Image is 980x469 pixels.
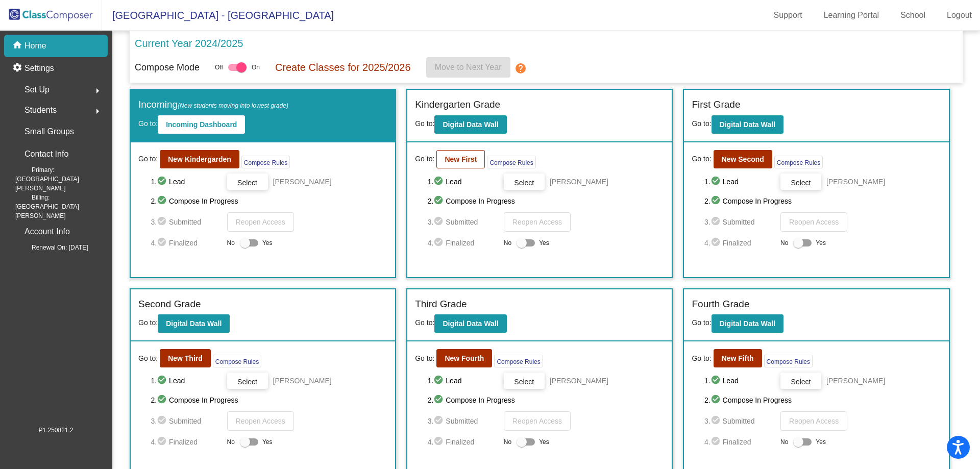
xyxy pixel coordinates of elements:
button: Compose Rules [774,156,823,168]
button: Select [227,373,268,389]
mat-icon: check_circle [433,216,446,228]
button: Compose Rules [764,355,813,367]
p: Small Groups [24,125,74,139]
span: 2. Compose In Progress [428,195,665,207]
button: Reopen Access [504,212,571,232]
span: (New students moving into lowest grade) [178,102,288,109]
span: Select [514,378,534,386]
span: Move to Next Year [435,63,502,71]
span: Yes [262,436,273,448]
span: [PERSON_NAME] [273,376,332,386]
mat-icon: check_circle [157,394,169,406]
span: Select [514,179,534,187]
mat-icon: check_circle [157,176,169,188]
span: [PERSON_NAME] [273,177,332,187]
mat-icon: check_circle [710,436,723,448]
span: Go to: [138,353,158,364]
span: [PERSON_NAME] [826,376,885,386]
mat-icon: check_circle [433,415,446,427]
button: Reopen Access [780,411,847,431]
mat-icon: check_circle [710,216,723,228]
span: [PERSON_NAME] [826,177,885,187]
span: 3. Submitted [428,415,499,427]
p: Current Year 2024/2025 [135,36,243,51]
span: 2. Compose In Progress [151,394,387,406]
mat-icon: check_circle [433,394,446,406]
mat-icon: check_circle [433,195,446,207]
button: Select [780,174,821,190]
mat-icon: check_circle [710,394,723,406]
span: 4. Finalized [428,237,499,249]
span: Go to: [415,318,434,327]
b: New Kindergarden [168,155,231,163]
span: Billing: [GEOGRAPHIC_DATA][PERSON_NAME] [15,193,108,220]
b: New First [445,155,477,163]
button: Compose Rules [487,156,535,168]
a: School [892,7,934,23]
p: Account Info [24,225,70,239]
button: New Second [714,150,772,168]
b: Incoming Dashboard [166,120,237,129]
span: Go to: [138,318,158,327]
mat-icon: check_circle [157,415,169,427]
span: 4. Finalized [151,436,222,448]
p: Contact Info [24,147,68,161]
mat-icon: check_circle [710,237,723,249]
p: Create Classes for 2025/2026 [275,60,411,75]
button: New Fourth [436,349,492,367]
b: Digital Data Wall [166,319,222,328]
a: Learning Portal [816,7,888,23]
span: Go to: [138,154,158,164]
span: 1. Lead [151,375,222,387]
span: [PERSON_NAME] [550,376,608,386]
button: New First [436,150,485,168]
mat-icon: check_circle [157,436,169,448]
button: Move to Next Year [426,57,510,78]
b: New Fourth [445,354,484,362]
mat-icon: settings [12,62,24,75]
mat-icon: arrow_right [91,85,104,97]
span: Yes [539,237,549,249]
button: Digital Data Wall [434,115,506,134]
span: Yes [816,436,826,448]
span: Go to: [692,318,711,327]
span: Yes [262,237,273,249]
mat-icon: home [12,40,24,52]
span: No [227,238,235,248]
label: Second Grade [138,297,201,312]
span: Select [791,179,811,187]
span: No [780,437,788,447]
span: 3. Submitted [704,415,775,427]
button: Compose Rules [494,355,543,367]
span: No [780,238,788,248]
mat-icon: arrow_right [91,105,104,117]
span: Go to: [415,119,434,128]
mat-icon: check_circle [710,195,723,207]
span: Select [237,179,257,187]
span: 3. Submitted [151,415,222,427]
span: No [227,437,235,447]
button: New Fifth [714,349,762,367]
b: Digital Data Wall [720,120,775,129]
label: Incoming [138,97,288,112]
button: Reopen Access [227,411,294,431]
button: Reopen Access [504,411,571,431]
button: Select [780,373,821,389]
a: Logout [939,7,980,23]
span: 1. Lead [704,176,775,188]
span: 2. Compose In Progress [704,394,941,406]
span: Select [237,378,257,386]
span: No [504,437,511,447]
button: Digital Data Wall [158,314,230,333]
p: Compose Mode [135,61,200,75]
button: Select [504,174,545,190]
span: Reopen Access [512,417,562,425]
button: Select [227,174,268,190]
span: 2. Compose In Progress [428,394,665,406]
span: 4. Finalized [428,436,499,448]
mat-icon: check_circle [710,415,723,427]
span: Set Up [24,83,50,97]
span: Select [791,378,811,386]
b: New Fifth [722,354,754,362]
span: Go to: [692,353,711,364]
